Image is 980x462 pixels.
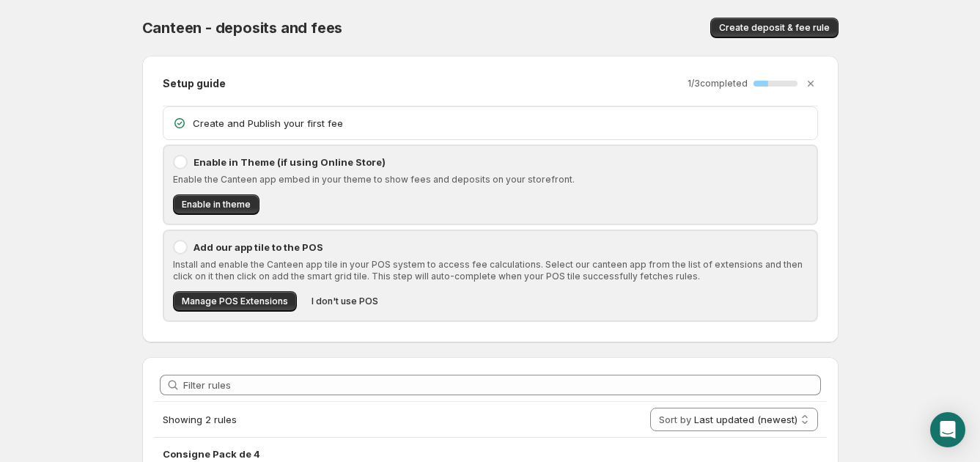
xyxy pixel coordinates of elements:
[719,22,830,34] span: Create deposit & fee rule
[173,291,297,312] button: Manage POS Extensions
[194,240,808,254] p: Add our app tile to the POS
[183,375,821,395] input: Filter rules
[930,412,965,447] div: Open Intercom Messenger
[163,414,237,425] span: Showing 2 rules
[800,73,821,94] button: Dismiss setup guide
[163,76,226,91] h2: Setup guide
[173,194,259,215] button: Enable in theme
[142,19,343,37] span: Canteen - deposits and fees
[173,259,808,282] p: Install and enable the Canteen app tile in your POS system to access fee calculations. Select our...
[182,296,288,307] span: Manage POS Extensions
[173,174,808,186] p: Enable the Canteen app embed in your theme to show fees and deposits on your storefront.
[194,155,808,169] p: Enable in Theme (if using Online Store)
[303,291,387,312] button: I don't use POS
[710,18,839,38] button: Create deposit & fee rule
[163,447,818,461] h3: Consigne Pack de 4
[193,116,808,131] p: Create and Publish your first fee
[688,78,748,89] p: 1 / 3 completed
[312,296,378,307] span: I don't use POS
[182,199,251,210] span: Enable in theme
